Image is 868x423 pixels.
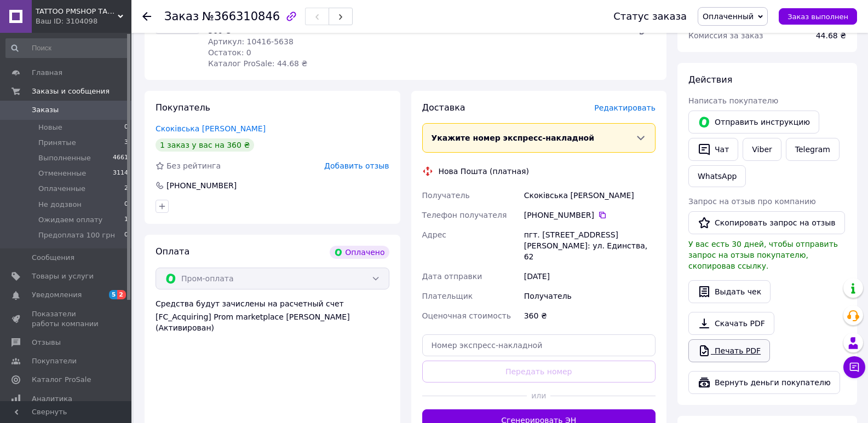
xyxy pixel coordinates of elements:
[208,59,307,68] span: Каталог ProSale: 44.68 ₴
[124,123,128,132] span: 0
[613,11,687,22] div: Статус заказа
[522,306,658,326] div: 360 ₴
[688,240,838,270] span: У вас есть 30 дней, чтобы отправить запрос на отзыв покупателю, скопировав ссылку.
[816,31,846,40] span: 44.68 ₴
[786,138,840,161] a: Telegram
[688,339,770,362] a: Печать PDF
[156,102,210,113] span: Покупатель
[113,169,128,178] span: 3114
[38,169,86,178] span: Отмененные
[527,390,550,401] span: или
[38,215,102,225] span: Ожидаем оплату
[117,290,126,299] span: 2
[422,272,482,281] span: Дата отправки
[688,280,771,303] button: Выдать чек
[124,200,128,210] span: 0
[594,103,656,112] span: Редактировать
[156,246,189,257] span: Оплата
[688,197,816,206] span: Запрос на отзыв про компанию
[156,311,389,333] div: [FC_Acquiring] Prom marketplace [PERSON_NAME] (Активирован)
[688,138,738,161] button: Чат
[124,230,128,240] span: 0
[156,138,254,152] div: 1 заказ у вас на 360 ₴
[324,161,389,170] span: Добавить отзыв
[422,292,473,300] span: Плательщик
[32,68,62,78] span: Главная
[330,246,389,259] div: Оплачено
[436,166,532,177] div: Нова Пошта (платная)
[432,134,595,142] span: Укажите номер экспресс-накладной
[166,161,221,170] span: Без рейтинга
[524,210,656,221] div: [PHONE_NUMBER]
[688,96,778,105] span: Написать покупателю
[422,230,446,239] span: Адрес
[38,138,76,148] span: Принятые
[422,102,465,113] span: Доставка
[164,10,199,23] span: Заказ
[32,271,94,281] span: Товары и услуги
[109,290,118,299] span: 5
[202,10,280,23] span: №366310846
[422,211,507,219] span: Телефон получателя
[522,186,658,205] div: Скоківська [PERSON_NAME]
[688,111,819,134] button: Отправить инструкцию
[32,253,74,263] span: Сообщения
[422,191,470,200] span: Получатель
[743,138,781,161] a: Viber
[787,13,848,21] span: Заказ выполнен
[124,215,128,225] span: 1
[32,309,101,329] span: Показатели работы компании
[703,12,754,21] span: Оплаченный
[208,37,294,46] span: Артикул: 10416-5638
[36,7,118,16] span: TATTOO PMSHOP ТАТУШЕЧКА
[32,356,77,366] span: Покупатели
[38,123,62,132] span: Новые
[38,200,82,210] span: Не додзвон
[32,375,91,385] span: Каталог ProSale
[688,165,746,187] a: WhatsApp
[688,31,763,40] span: Комиссия за заказ
[156,124,266,133] a: Скоківська [PERSON_NAME]
[522,286,658,306] div: Получатель
[124,184,128,194] span: 2
[38,184,85,194] span: Оплаченные
[32,394,72,404] span: Аналитика
[688,211,845,234] button: Скопировать запрос на отзыв
[32,290,82,300] span: Уведомления
[38,153,91,163] span: Выполненные
[142,11,151,22] div: Вернуться назад
[38,230,115,240] span: Предоплата 100 грн
[208,48,251,57] span: Остаток: 0
[843,356,865,378] button: Чат с покупателем
[124,138,128,148] span: 3
[522,266,658,286] div: [DATE]
[32,338,61,347] span: Отзывы
[36,16,131,26] div: Ваш ID: 3104098
[156,298,389,333] div: Средства будут зачислены на расчетный счет
[688,312,774,335] a: Скачать PDF
[688,371,840,394] button: Вернуть деньги покупателю
[113,153,128,163] span: 4661
[779,8,857,25] button: Заказ выполнен
[422,334,656,356] input: Номер экспресс-накладной
[422,311,511,320] span: Оценочная стоимость
[5,38,129,58] input: Поиск
[165,180,238,191] div: [PHONE_NUMBER]
[32,86,110,96] span: Заказы и сообщения
[32,105,59,115] span: Заказы
[522,225,658,266] div: пгт. [STREET_ADDRESS][PERSON_NAME]: ул. Единства, 62
[688,74,732,85] span: Действия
